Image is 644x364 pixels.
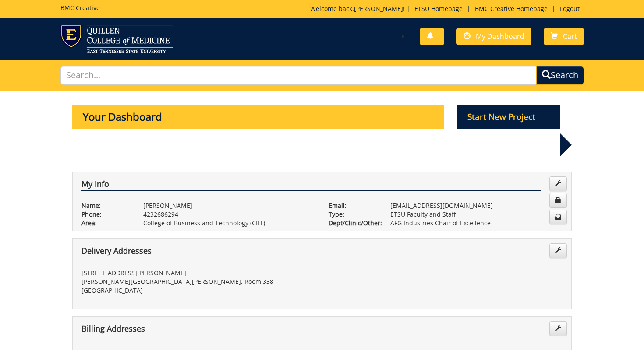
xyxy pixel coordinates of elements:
a: Edit Addresses [549,321,567,336]
p: College of Business and Technology (CBT) [143,219,315,227]
p: Type: [329,210,377,219]
p: [GEOGRAPHIC_DATA] [81,286,315,295]
p: Area: [81,219,130,227]
p: Welcome back, ! | | | [310,4,584,13]
h4: My Info [81,180,541,191]
p: Dept/Clinic/Other: [329,219,377,227]
p: Your Dashboard [72,105,444,129]
a: ETSU Homepage [410,4,467,13]
a: [PERSON_NAME] [354,4,403,13]
a: Logout [556,4,584,13]
a: BMC Creative Homepage [471,4,552,13]
button: Search [536,66,584,85]
a: Edit Info [549,176,567,191]
input: Search... [60,66,537,85]
p: Name: [81,201,130,210]
p: 4232686294 [143,210,315,219]
p: Start New Project [457,105,560,129]
p: Email: [329,201,377,210]
a: Change Password [549,193,567,208]
span: My Dashboard [476,31,524,41]
p: [PERSON_NAME] [143,201,315,210]
p: ETSU Faculty and Staff [390,210,563,219]
a: Change Communication Preferences [549,210,567,224]
p: Phone: [81,210,130,219]
img: ETSU logo [60,24,173,53]
h4: Billing Addresses [81,325,541,336]
h5: BMC Creative [60,4,100,11]
span: Cart [563,31,577,41]
p: [PERSON_NAME][GEOGRAPHIC_DATA][PERSON_NAME], Room 338 [81,277,315,286]
a: My Dashboard [456,28,531,45]
a: Cart [544,28,584,45]
p: AFG Industries Chair of Excellence [390,219,563,227]
p: [EMAIL_ADDRESS][DOMAIN_NAME] [390,201,563,210]
a: Start New Project [457,113,560,122]
a: Edit Addresses [549,243,567,258]
p: [STREET_ADDRESS][PERSON_NAME] [81,269,315,277]
h4: Delivery Addresses [81,247,541,258]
